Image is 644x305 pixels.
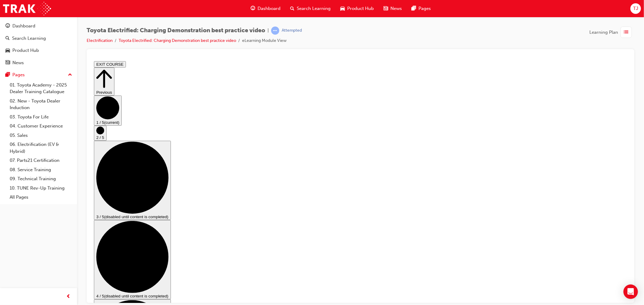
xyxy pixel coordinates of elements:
div: Pages [12,71,25,78]
button: EXIT COURSE [2,2,34,9]
button: 2 / 5 [2,67,15,82]
div: News [12,59,24,66]
span: Previous [5,31,21,36]
span: guage-icon [251,5,255,12]
span: (disabled until content is completed) [13,156,77,160]
span: Pages [418,5,431,12]
a: Search Learning [2,33,75,44]
div: Attempted [282,28,302,33]
a: car-iconProduct Hub [335,2,379,15]
span: news-icon [383,5,388,12]
span: | [268,27,269,34]
div: Open Intercom Messenger [623,285,638,299]
a: pages-iconPages [407,2,436,15]
span: learningRecordVerb_ATTEMPT-icon [271,27,279,35]
span: Product Hub [347,5,374,12]
div: Product Hub [12,47,39,54]
span: Learning Plan [589,29,618,36]
span: prev-icon [66,293,71,300]
a: search-iconSearch Learning [285,2,335,15]
div: Dashboard [12,23,35,30]
a: 06. Electrification (EV & Hybrid) [7,140,75,156]
span: Toyota Electrified: Charging Demonstration best practice video [87,27,265,34]
div: Search Learning [12,35,46,42]
li: eLearning Module View [242,37,287,44]
a: Toyota Electrified: Charging Demonstration best practice video [119,38,236,43]
button: Pages [2,69,75,80]
a: 07. Parts21 Certification [7,156,75,165]
span: list-icon [624,29,629,36]
button: Learning Plan [589,27,634,38]
span: News [390,5,402,12]
span: car-icon [340,5,345,12]
span: pages-icon [5,72,10,78]
a: 03. Toyota For Life [7,112,75,122]
span: news-icon [5,60,10,66]
span: Search Learning [297,5,331,12]
span: up-icon [68,71,72,79]
span: 3 / 5 [5,156,13,160]
span: car-icon [5,48,10,53]
a: All Pages [7,193,75,202]
a: Dashboard [2,20,75,32]
a: guage-iconDashboard [246,2,285,15]
a: news-iconNews [379,2,407,15]
span: (disabled until content is completed) [13,235,77,240]
span: 4 / 5 [5,235,13,240]
button: 1 / 5(current) [2,37,30,67]
button: TJ [630,3,641,14]
a: 05. Sales [7,131,75,140]
a: 10. TUNE Rev-Up Training [7,184,75,193]
a: 01. Toyota Academy - 2025 Dealer Training Catalogue [7,80,75,96]
span: (current) [13,61,28,66]
span: pages-icon [412,5,416,12]
span: guage-icon [5,24,10,29]
a: 08. Service Training [7,165,75,175]
a: 02. New - Toyota Dealer Induction [7,96,75,112]
a: 04. Customer Experience [7,121,75,131]
span: 1 / 5 [5,61,13,66]
button: 3 / 5(disabled until content is completed) [2,82,79,161]
a: News [2,57,75,68]
a: Product Hub [2,45,75,56]
a: 09. Technical Training [7,174,75,184]
span: TJ [633,5,638,12]
span: 2 / 5 [5,77,13,81]
button: 4 / 5(disabled until content is completed) [2,161,79,241]
span: Dashboard [258,5,280,12]
button: Previous [2,9,23,37]
a: Electrification [87,38,113,43]
span: search-icon [5,36,10,41]
img: Trak [3,2,51,15]
button: DashboardSearch LearningProduct HubNews [2,19,75,69]
span: search-icon [290,5,294,12]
